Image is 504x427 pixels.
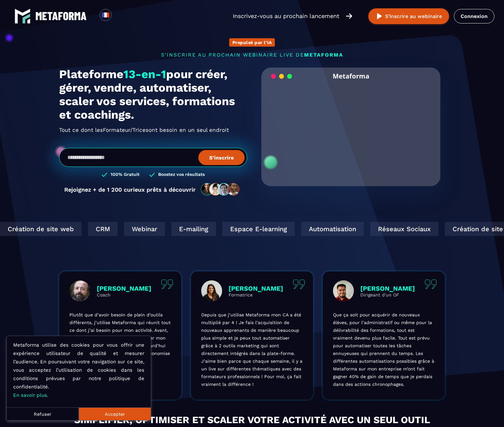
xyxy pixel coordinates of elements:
img: logo [14,8,31,24]
img: quote [293,279,305,289]
p: s'inscrire au prochain webinaire live de [59,52,445,58]
h3: Boostez vos résultats [158,172,205,178]
p: [PERSON_NAME] [360,285,415,292]
img: fr [102,11,110,19]
p: Que ça soit pour acquérir de nouveaux élèves, pour l’administratif ou même pour la délivrabilité ... [333,311,435,388]
h2: Metaforma [333,68,369,85]
button: S’inscrire au webinaire [368,8,449,24]
h3: 100% Gratuit [111,172,139,178]
p: Inscrivez-vous au prochain lancement [233,12,339,21]
div: E-mailing [155,222,199,236]
p: Plutôt que d’avoir besoin de plein d’outils différents, j’utilise Metaforma qui réunit tout ce do... [69,311,171,365]
a: Connexion [454,9,494,23]
img: play [375,12,383,20]
p: [PERSON_NAME] [229,285,283,292]
a: En savoir plus. [13,392,48,398]
p: Rejoignez + de 1 200 curieux prêts à découvrir [64,186,196,193]
div: Automatisation [284,222,347,236]
div: CRM [71,222,101,236]
img: arrow-right [346,13,352,20]
input: Search for option [117,12,122,20]
video: Your browser does not support the video tag. [266,85,436,169]
img: profile [201,280,222,301]
p: Metaforma utilise des cookies pour vous offrir une expérience utilisateur de qualité et mesurer l... [13,341,144,399]
img: quote [425,279,437,289]
img: checked [149,172,155,178]
img: loading [271,73,292,79]
button: Accepter [79,407,151,420]
div: Réseaux Sociaux [354,222,422,236]
p: [PERSON_NAME] [97,285,151,292]
h2: Tout ce dont les ont besoin en un seul endroit [59,125,247,135]
p: Propulsé par l'IA [232,40,272,45]
img: logo [35,12,87,20]
p: Coach [97,292,151,297]
img: profile [333,280,354,301]
p: Formatrice [229,292,283,297]
img: quote [161,279,173,289]
div: Webinar [107,222,148,236]
p: Dirigeant d'un OF [360,292,415,297]
img: profile [69,280,90,301]
button: S’inscrire [198,150,245,165]
div: Espace E-learning [206,222,278,236]
div: Search for option [112,9,127,23]
h2: Simplifier, optimiser et scaler votre activité avec un seul outil [6,413,498,427]
h1: Plateforme pour créer, gérer, vendre, automatiser, scaler vos services, formations et coachings. [59,68,247,122]
span: Formateur/Trices [103,125,148,135]
img: community-people [199,183,242,196]
span: METAFORMA [304,52,343,58]
img: checked [102,172,107,178]
p: Depuis que j’utilise Metaforma mon CA a été multiplié par 4 ! Je fais l’acquisition de nouveaux a... [201,311,303,388]
span: 13-en-1 [123,68,166,81]
button: Refuser [7,407,79,420]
